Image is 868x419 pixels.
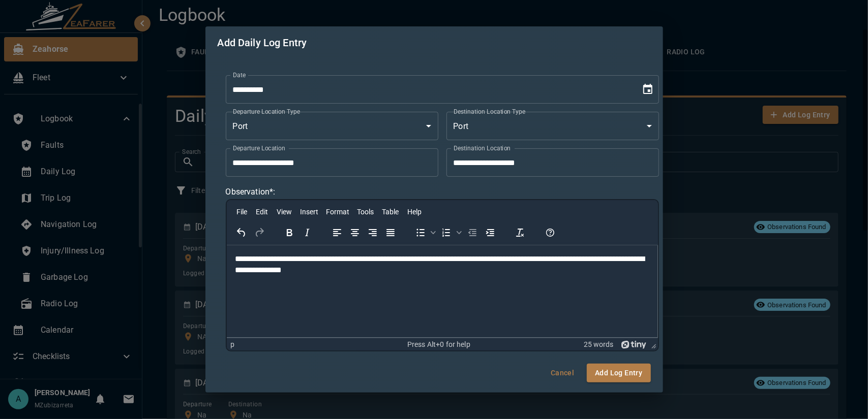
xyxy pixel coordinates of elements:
[326,208,349,216] span: Format
[236,208,247,216] span: File
[231,340,235,349] div: p
[233,71,246,79] label: Date
[226,112,438,140] div: Port
[482,225,499,240] button: Increase indent
[233,225,250,240] button: Undo
[647,338,658,350] div: Press the Up and Down arrow keys to resize the editor.
[227,245,658,338] iframe: Rich Text Area
[256,208,268,216] span: Edit
[251,225,268,240] button: Redo
[407,208,422,216] span: Help
[584,340,613,349] button: 25 words
[382,208,399,216] span: Table
[638,79,658,100] button: Choose date, selected date is Sep 23, 2025
[369,340,508,349] div: Press Alt+0 for help
[446,112,659,140] div: Port
[542,225,559,240] button: Help
[546,364,579,382] button: Cancel
[382,225,399,240] button: Justify
[464,225,481,240] button: Decrease indent
[281,225,298,240] button: Bold
[226,185,659,199] h6: Observation*:
[454,144,511,152] label: Destination Location
[512,225,529,240] button: Clear formatting
[277,208,292,216] span: View
[233,107,300,116] label: Departure Location Type
[357,208,374,216] span: Tools
[364,225,381,240] button: Align right
[587,364,650,382] button: Add Log Entry
[412,225,437,240] div: Bullet list
[438,225,463,240] div: Numbered list
[300,208,318,216] span: Insert
[346,225,364,240] button: Align center
[205,26,663,59] h2: Add Daily Log Entry
[621,340,647,348] a: Powered by Tiny
[454,107,526,116] label: Destination Location Type
[328,225,346,240] button: Align left
[233,144,285,152] label: Departure Location
[298,225,316,240] button: Italic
